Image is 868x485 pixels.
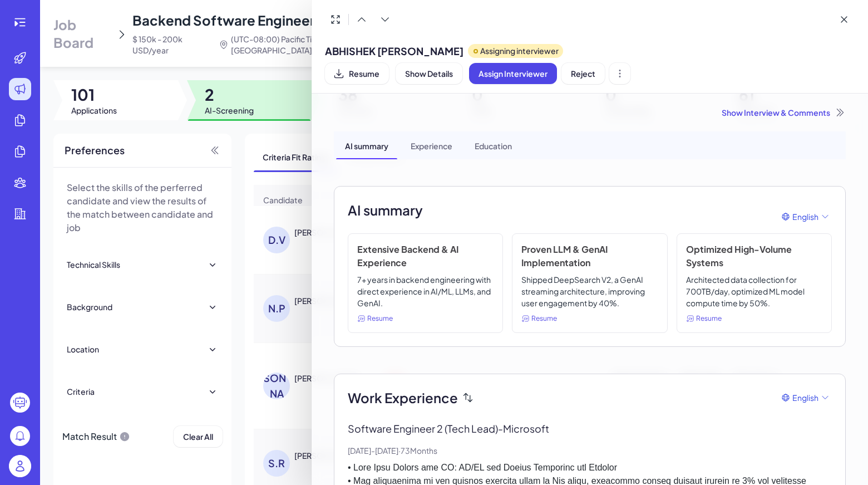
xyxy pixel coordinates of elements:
[348,445,832,457] p: [DATE] - [DATE] · 73 Months
[696,313,722,324] span: Resume
[792,211,818,223] span: English
[396,63,462,84] button: Show Details
[357,243,494,270] h3: Extensive Backend & AI Experience
[357,274,494,309] p: 7+ years in backend engineering with direct experience in AI/ML, LLMs, and GenAI.
[792,392,818,404] span: English
[325,43,463,58] span: ABHISHEK [PERSON_NAME]
[521,243,658,270] h3: Proven LLM & GenAI Implementation
[336,131,397,159] div: AI summary
[571,68,595,79] span: Reject
[531,313,557,324] span: Resume
[466,131,521,159] div: Education
[521,274,658,309] p: Shipped DeepSearch V2, a GenAI streaming architecture, improving user engagement by 40%.
[561,63,605,84] button: Reject
[686,274,822,309] p: Architected data collection for 700TB/day, optimized ML model compute time by 50%.
[348,200,423,220] h2: AI summary
[367,313,393,324] span: Resume
[480,45,559,57] p: Assigning interviewer
[325,63,389,84] button: Resume
[405,68,453,79] span: Show Details
[686,243,822,270] h3: Optimized High-Volume Systems
[349,68,379,79] span: Resume
[334,107,846,118] div: Show Interview & Comments
[402,131,461,159] div: Experience
[469,63,557,84] button: Assign Interviewer
[348,388,458,408] span: Work Experience
[479,68,548,79] span: Assign Interviewer
[348,421,832,436] p: Software Engineer 2 (Tech Lead) - Microsoft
